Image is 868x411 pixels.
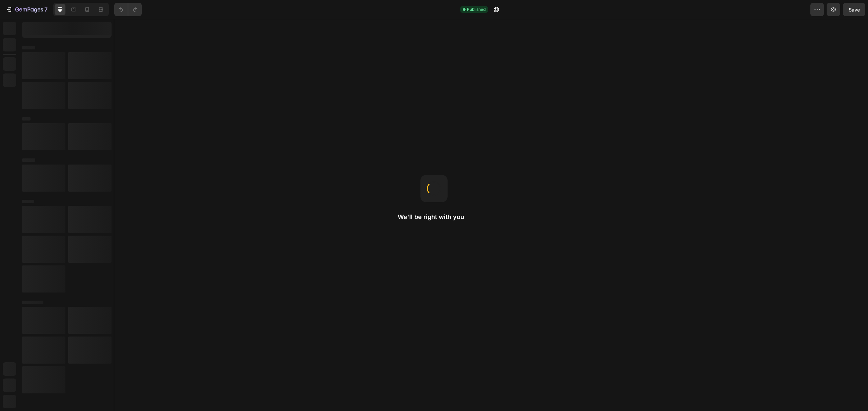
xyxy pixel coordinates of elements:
[3,3,51,16] button: 7
[467,6,486,13] span: Published
[44,5,47,14] p: 7
[849,7,860,13] span: Save
[843,3,865,16] button: Save
[114,3,142,16] div: Undo/Redo
[398,213,470,221] h2: We'll be right with you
